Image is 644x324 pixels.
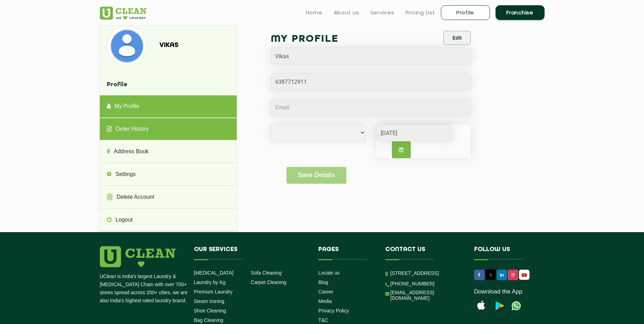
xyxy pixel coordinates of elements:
[194,270,234,276] a: [MEDICAL_DATA]
[194,317,223,323] a: Bag Cleaning
[441,5,490,20] a: Profile
[443,31,471,45] button: Edit
[474,246,536,259] h4: Follow us
[251,279,286,285] a: Carpet Cleaning
[100,141,237,163] a: Address Book
[390,281,435,286] a: [PHONE_NUMBER]
[100,246,175,267] img: logo.png
[474,288,522,295] a: Download the App
[385,246,464,259] h4: Contact us
[520,271,529,279] img: UClean Laundry and Dry Cleaning
[496,5,545,20] a: Franchise
[271,31,371,48] h2: My Profile
[406,8,435,17] a: Pricing List
[194,308,226,313] a: Shoe Cleaning
[271,99,471,116] input: Email
[509,299,523,313] img: UClean Laundry and Dry Cleaning
[334,8,359,17] a: About us
[371,8,394,17] a: Services
[100,209,237,231] a: Logout
[318,317,328,323] a: T&C
[100,186,237,209] a: Delete Account
[376,124,452,141] input: DOB
[194,298,224,304] a: Steam Ironing
[100,7,146,20] img: UClean Laundry and Dry Cleaning
[318,298,332,304] a: Media
[100,163,237,186] a: Settings
[251,270,282,276] a: Sofa Cleaning
[271,73,471,90] input: Phone
[390,269,464,277] p: [STREET_ADDRESS]
[159,41,217,49] h4: Vikas
[109,27,145,64] img: avatardefault_92824.png
[271,48,471,65] input: Name
[100,272,189,305] p: UClean is India's largest Laundry & [MEDICAL_DATA] Chain with over 700+ stores spread across 200+...
[318,246,375,259] h4: Pages
[318,270,340,276] a: Locate us
[306,8,323,17] a: Home
[390,290,464,301] a: [EMAIL_ADDRESS][DOMAIN_NAME]
[194,279,226,285] a: Laundry by Kg
[318,279,328,285] a: Blog
[474,299,488,313] img: apple-icon.png
[286,167,346,184] button: Save Details
[318,308,349,313] a: Privacy Policy
[100,95,237,118] a: My Profile
[194,246,308,259] h4: Our Services
[100,118,237,141] a: Order History
[492,299,506,313] img: playstoreicon.png
[318,289,333,295] a: Career
[100,75,237,95] h4: Profile
[194,289,233,295] a: Premium Laundry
